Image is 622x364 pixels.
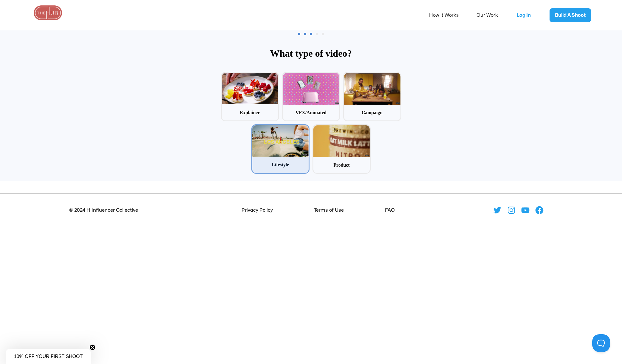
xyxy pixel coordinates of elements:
span: 10% OFF YOUR FIRST SHOOT [14,354,83,359]
button: Close teaser [89,344,95,350]
a: Our Work [476,9,506,21]
li: Privacy Policy [239,206,273,214]
li: FAQ [383,206,395,214]
iframe: Toggle Customer Support [592,334,610,352]
div: 10% OFF YOUR FIRST SHOOTClose teaser [6,349,91,364]
a: Log In [511,5,541,25]
a: How It Works [429,9,467,21]
a: Build A Shoot [550,8,591,22]
div: © 2024 H Influencer Collective [69,206,138,214]
li: Terms of Use [312,206,344,214]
